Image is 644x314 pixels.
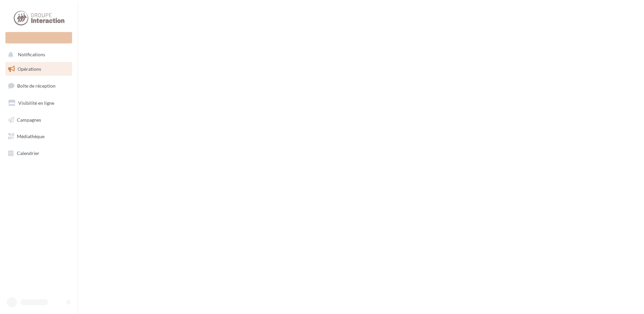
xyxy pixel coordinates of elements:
[4,62,73,76] a: Opérations
[17,150,39,156] span: Calendrier
[4,78,73,93] a: Boîte de réception
[17,117,41,122] span: Campagnes
[4,146,73,160] a: Calendrier
[5,32,72,43] div: Nouvelle campagne
[18,100,54,106] span: Visibilité en ligne
[4,129,73,144] a: Médiathèque
[4,113,73,127] a: Campagnes
[17,83,56,89] span: Boîte de réception
[18,66,41,72] span: Opérations
[4,96,73,110] a: Visibilité en ligne
[17,133,44,139] span: Médiathèque
[18,52,45,58] span: Notifications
